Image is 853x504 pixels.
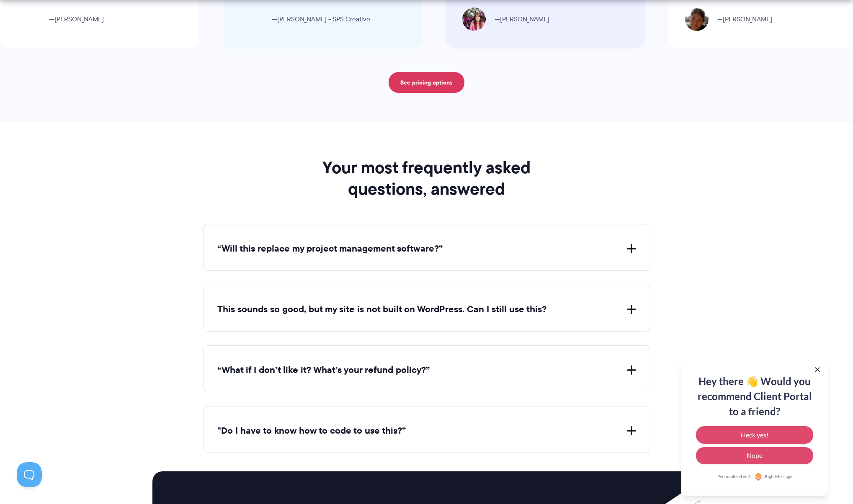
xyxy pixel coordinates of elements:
iframe: Toggle Customer Support [17,462,42,487]
button: This sounds so good, but my site is not built on WordPress. Can I still use this? [217,303,636,316]
img: Sam Sedgeman - SPS Creative [238,8,261,31]
img: Evangeline Gersich [683,8,707,31]
a: See pricing options [389,72,464,93]
h2: Your most frequently asked questions, answered [296,157,557,199]
img: Evangeline Gersich [15,8,39,31]
span: [PERSON_NAME] [493,13,548,25]
span: Personalized with [717,473,752,480]
button: “Will this replace my project management software?” [217,242,636,255]
button: Nope [696,447,813,465]
button: “What if I don’t like it? What’s your refund policy?” [217,364,636,377]
a: Personalized withRightMessage [696,473,813,481]
img: Katrina Upton [461,8,484,31]
span: [PERSON_NAME] [47,13,102,25]
span: RightMessage [765,473,792,480]
img: Personalized with RightMessage [754,473,763,481]
button: Heck yes! [696,426,813,444]
button: "Do I have to know how to code to use this?” [217,424,636,437]
span: [PERSON_NAME] - SPS Creative [270,13,369,25]
span: [PERSON_NAME] [716,13,771,25]
div: Hey there 👋 Would you recommend Client Portal to a friend? [696,374,813,419]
